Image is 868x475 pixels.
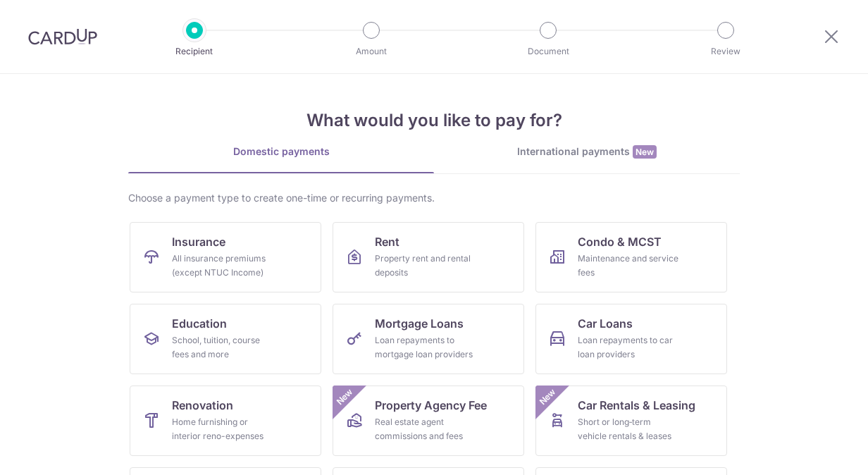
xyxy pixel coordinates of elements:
a: Mortgage LoansLoan repayments to mortgage loan providers [333,304,524,374]
a: Car Rentals & LeasingShort or long‑term vehicle rentals & leasesNew [535,385,727,456]
p: Document [496,44,600,58]
a: RentProperty rent and rental deposits [333,222,524,292]
div: Property rent and rental deposits [375,252,476,280]
div: Real estate agent commissions and fees [375,415,476,443]
div: Domestic payments [128,144,434,159]
div: All insurance premiums (except NTUC Income) [172,252,273,280]
span: Education [172,315,227,332]
a: RenovationHome furnishing or interior reno-expenses [130,385,321,456]
a: Property Agency FeeReal estate agent commissions and feesNew [333,385,524,456]
p: Review [674,44,778,58]
div: Loan repayments to mortgage loan providers [375,333,476,362]
span: New [333,385,356,409]
div: Choose a payment type to create one-time or recurring payments. [128,191,740,205]
span: New [536,385,559,409]
p: Recipient [142,44,247,58]
span: Property Agency Fee [375,397,487,414]
a: Condo & MCSTMaintenance and service fees [535,222,727,292]
div: International payments [434,144,740,159]
div: School, tuition, course fees and more [172,333,273,362]
span: Condo & MCST [578,233,662,250]
span: Car Loans [578,315,633,332]
span: Mortgage Loans [375,315,464,332]
a: Car LoansLoan repayments to car loan providers [535,304,727,374]
span: Rent [375,233,399,250]
p: Amount [319,44,423,58]
span: New [633,145,657,159]
a: EducationSchool, tuition, course fees and more [130,304,321,374]
img: CardUp [28,28,97,45]
div: Home furnishing or interior reno-expenses [172,415,273,443]
a: InsuranceAll insurance premiums (except NTUC Income) [130,222,321,292]
div: Maintenance and service fees [578,252,679,280]
span: Renovation [172,397,233,414]
span: Insurance [172,233,225,250]
div: Loan repayments to car loan providers [578,333,679,362]
div: Short or long‑term vehicle rentals & leases [578,415,679,443]
span: Car Rentals & Leasing [578,397,695,414]
h4: What would you like to pay for? [128,108,740,133]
